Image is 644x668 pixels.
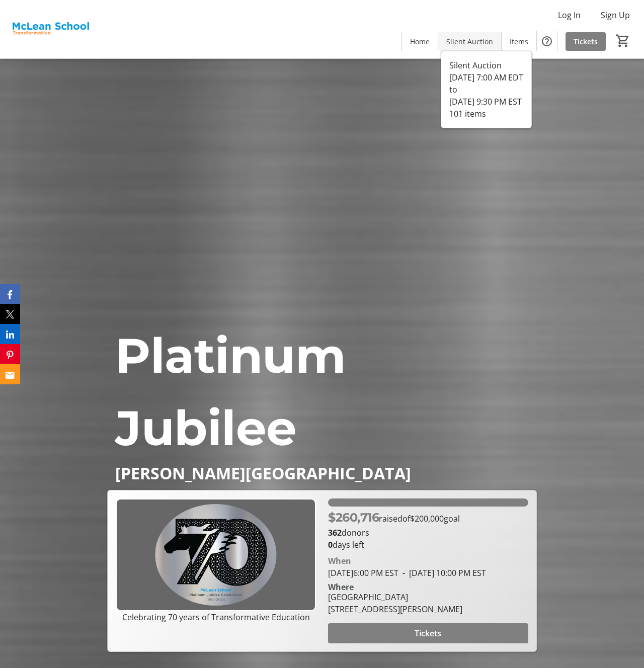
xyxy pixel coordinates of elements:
[328,623,528,643] button: Tickets
[449,96,523,108] div: [DATE] 9:30 PM EST
[415,627,441,639] span: Tickets
[402,32,438,51] a: Home
[398,567,486,578] span: [DATE] 10:00 PM EST
[438,32,501,51] a: Silent Auction
[328,583,354,591] div: Where
[328,539,528,551] p: days left
[449,59,523,71] div: Silent Auction
[328,498,528,507] div: 100% of fundraising goal reached
[566,32,606,51] a: Tickets
[328,527,342,538] b: 362
[446,36,493,47] span: Silent Auction
[328,539,333,550] span: 0
[510,36,528,47] span: Items
[502,32,536,51] a: Items
[449,83,523,96] div: to
[328,509,460,527] p: raised of goal
[6,4,95,54] img: McLean School's Logo
[328,591,462,603] div: [GEOGRAPHIC_DATA]
[537,31,557,51] button: Help
[328,603,462,615] div: [STREET_ADDRESS][PERSON_NAME]
[410,36,430,47] span: Home
[614,32,632,50] button: Cart
[115,464,528,482] p: [PERSON_NAME][GEOGRAPHIC_DATA]
[398,567,409,578] span: -
[116,498,316,611] img: Campaign CTA Media Photo
[328,527,528,539] p: donors
[328,510,379,525] span: $260,716
[550,7,589,23] button: Log In
[410,513,444,524] span: $200,000
[449,108,523,120] div: 101 items
[328,567,398,578] span: [DATE] 6:00 PM EST
[601,9,630,21] span: Sign Up
[574,36,598,47] span: Tickets
[116,611,316,623] p: Celebrating 70 years of Transformative Education
[593,7,638,23] button: Sign Up
[115,326,346,457] span: Platinum Jubilee
[449,71,523,83] div: [DATE] 7:00 AM EDT
[328,555,351,567] div: When
[558,9,581,21] span: Log In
